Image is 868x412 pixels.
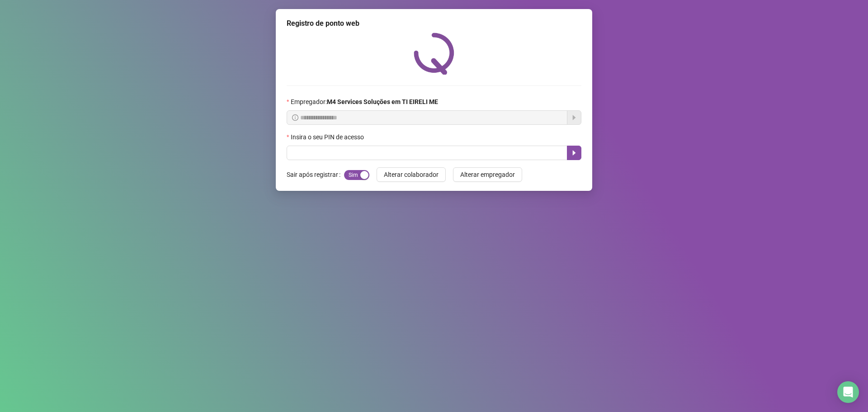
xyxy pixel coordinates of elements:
strong: M4 Services Soluções em TI EIRELI ME [327,98,438,105]
button: Alterar empregador [453,167,522,182]
span: Alterar empregador [460,170,515,180]
span: Alterar colaborador [384,170,439,180]
label: Insira o seu PIN de acesso [287,132,370,142]
label: Sair após registrar [287,167,344,182]
img: QRPoint [414,33,454,75]
span: Empregador : [291,97,438,107]
span: info-circle [292,114,298,121]
div: Open Intercom Messenger [837,381,859,403]
span: caret-right [571,149,578,156]
button: Alterar colaborador [377,167,446,182]
div: Registro de ponto web [287,18,581,29]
